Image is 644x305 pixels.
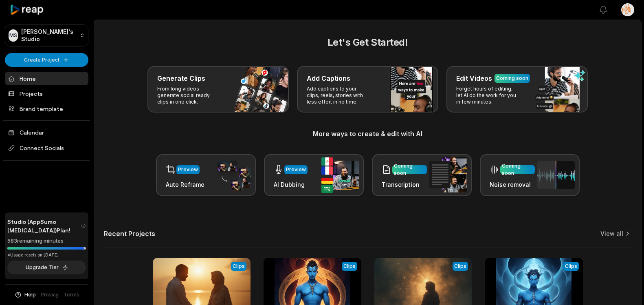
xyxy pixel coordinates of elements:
[7,252,86,258] div: *Usage resets on [DATE]
[5,126,88,139] a: Calendar
[21,28,77,43] p: [PERSON_NAME]'s Studio
[213,159,251,191] img: auto_reframe.png
[456,73,492,83] h3: Edit Videos
[502,162,533,177] div: Coming soon
[9,29,18,42] div: MS
[496,75,528,82] div: Coming soon
[14,291,36,298] button: Help
[157,73,205,83] h3: Generate Clips
[600,230,623,238] a: View all
[5,141,88,155] span: Connect Socials
[104,129,631,139] h3: More ways to create & edit with AI
[41,291,59,298] a: Privacy
[429,157,467,192] img: transcription.png
[104,35,631,50] h2: Let's Get Started!
[7,237,86,245] div: 583 remaining minutes
[5,87,88,100] a: Projects
[7,217,81,234] span: Studio (AppSumo [MEDICAL_DATA]) Plan!
[64,291,79,298] a: Terms
[274,180,308,189] h3: AI Dubbing
[307,73,350,83] h3: Add Captions
[166,180,204,189] h3: Auto Reframe
[5,102,88,115] a: Brand template
[382,180,427,189] h3: Transcription
[7,261,86,274] button: Upgrade Tier
[490,180,535,189] h3: Noise removal
[178,166,198,173] div: Preview
[307,86,370,105] p: Add captions to your clips, reels, stories with less effort in no time.
[157,86,220,105] p: From long videos generate social ready clips in one click.
[104,230,155,238] h2: Recent Projects
[5,53,88,67] button: Create Project
[286,166,306,173] div: Preview
[537,161,575,189] img: noise_removal.png
[321,157,359,193] img: ai_dubbing.png
[24,291,36,298] span: Help
[5,72,88,85] a: Home
[456,86,519,105] p: Forget hours of editing, let AI do the work for you in few minutes.
[394,162,425,177] div: Coming soon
